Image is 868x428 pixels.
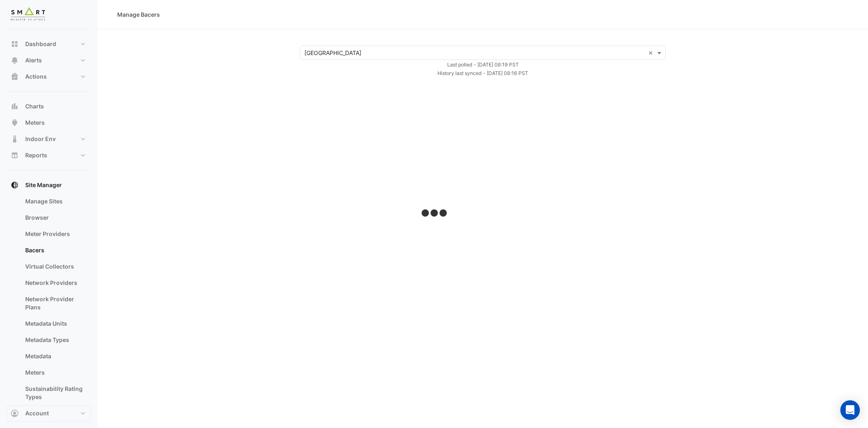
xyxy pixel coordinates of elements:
[19,258,91,275] a: Virtual Collectors
[19,193,91,210] a: Manage Sites
[437,70,528,76] small: Mon 13-Oct-2025 01:16 BST
[7,98,91,115] button: Charts
[7,405,91,421] button: Account
[7,193,91,408] div: Site Manager
[7,177,91,193] button: Site Manager
[7,36,91,52] button: Dashboard
[19,348,91,364] a: Metadata
[25,135,56,143] span: Indoor Env
[19,226,91,242] a: Meter Providers
[11,102,19,110] app-icon: Charts
[19,332,91,348] a: Metadata Types
[19,275,91,291] a: Network Providers
[11,73,19,81] app-icon: Actions
[10,7,46,23] img: Company Logo
[7,147,91,163] button: Reports
[19,242,91,258] a: Bacers
[7,131,91,147] button: Indoor Env
[11,40,19,48] app-icon: Dashboard
[19,210,91,226] a: Browser
[25,119,45,127] span: Meters
[19,291,91,315] a: Network Provider Plans
[7,52,91,68] button: Alerts
[25,102,44,110] span: Charts
[19,315,91,332] a: Metadata Units
[840,400,860,420] div: Open Intercom Messenger
[25,40,56,48] span: Dashboard
[117,10,160,19] div: Manage Bacers
[19,364,91,381] a: Meters
[447,62,519,68] small: Mon 13-Oct-2025 01:19 BST
[648,49,655,57] span: Clear
[7,115,91,131] button: Meters
[25,56,42,64] span: Alerts
[7,68,91,85] button: Actions
[11,151,19,159] app-icon: Reports
[11,181,19,189] app-icon: Site Manager
[25,409,49,417] span: Account
[11,56,19,64] app-icon: Alerts
[11,135,19,143] app-icon: Indoor Env
[25,151,47,159] span: Reports
[19,381,91,405] a: Sustainability Rating Types
[25,73,47,81] span: Actions
[25,181,62,189] span: Site Manager
[11,119,19,127] app-icon: Meters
